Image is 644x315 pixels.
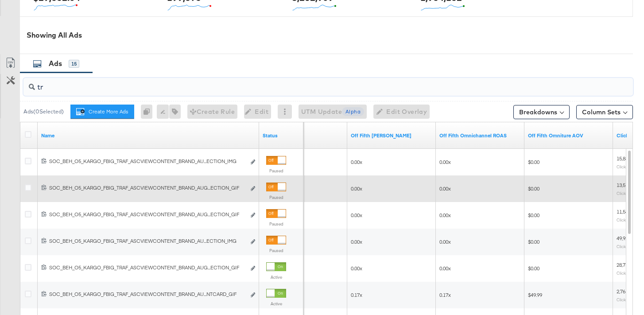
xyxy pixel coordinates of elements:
span: 2,761 [617,288,628,295]
label: Paused [266,168,286,174]
sub: Clicks (Link) [617,297,639,302]
a: 9/20 Update [351,132,432,139]
span: 0.00x [439,159,451,165]
span: 49,927 [617,235,631,241]
sub: Clicks (Link) [617,191,639,196]
span: $0.00 [528,265,539,272]
span: 0.17x [351,292,362,298]
span: $49.99 [528,292,542,298]
span: 28,733 [617,261,631,268]
span: 0.17x [439,292,451,298]
span: 11,541 [617,208,631,215]
span: $0.00 [528,159,539,165]
div: SOC_BEH_O5_KARGO_FBIG_TRAF_ASCVIEWCONTENT_BRAND_AU...NTCARD_GIF [49,291,245,298]
span: 0.00x [351,238,362,245]
span: $0.00 [528,238,539,245]
div: SOC_BEH_O5_KARGO_FBIG_TRAF_ASCVIEWCONTENT_BRAND_AU...ECTION_IMG [49,237,245,245]
label: Active [266,274,286,280]
sub: Clicks (Link) [617,244,639,249]
span: 0.00x [439,265,451,272]
label: Paused [266,221,286,227]
span: Ads [49,59,62,68]
div: 0 [141,105,157,119]
div: SOC_BEH_O5_KARGO_FBIG_TRAF_ASCVIEWCONTENT_BRAND_AU...ECTION_IMG [49,158,245,165]
sub: Clicks (Link) [617,270,639,276]
div: 15 [69,60,79,68]
a: Shows the current state of your Ad. [263,132,300,139]
span: $0.00 [528,185,539,192]
span: 0.00x [351,159,362,165]
a: 9/20 Update [439,132,521,139]
label: Active [266,301,286,307]
div: Ads ( 0 Selected) [23,108,64,116]
input: Search Ad Name, ID or Objective [35,75,579,92]
div: SOC_BEH_O5_KARGO_FBIG_TRAF_ASCVIEWCONTENT_BRAND_AUG...ECTION_GIF [49,211,245,218]
a: 9/20 Update [528,132,609,139]
span: 0.00x [351,212,362,218]
button: Column Sets [576,105,633,119]
sub: Clicks (Link) [617,164,639,169]
button: Create More Ads [70,105,134,119]
span: 0.00x [351,185,362,192]
span: 0.00x [439,238,451,245]
div: SOC_BEH_O5_KARGO_FBIG_TRAF_ASCVIEWCONTENT_BRAND_AUG...ECTION_GIF [49,184,245,191]
span: 0.00x [439,212,451,218]
span: $0.00 [528,212,539,218]
sub: Clicks (Link) [617,217,639,222]
span: 0.00x [439,185,451,192]
label: Paused [266,194,286,200]
div: SOC_BEH_O5_KARGO_FBIG_TRAF_ASCVIEWCONTENT_BRAND_AUG...ECTION_GIF [49,264,245,271]
a: Ad Name. [41,132,256,139]
label: Paused [266,248,286,253]
span: 15,887 [617,155,631,162]
span: 13,514 [617,182,631,188]
div: Showing All Ads [27,30,633,40]
button: Breakdowns [513,105,570,119]
span: 0.00x [351,265,362,272]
